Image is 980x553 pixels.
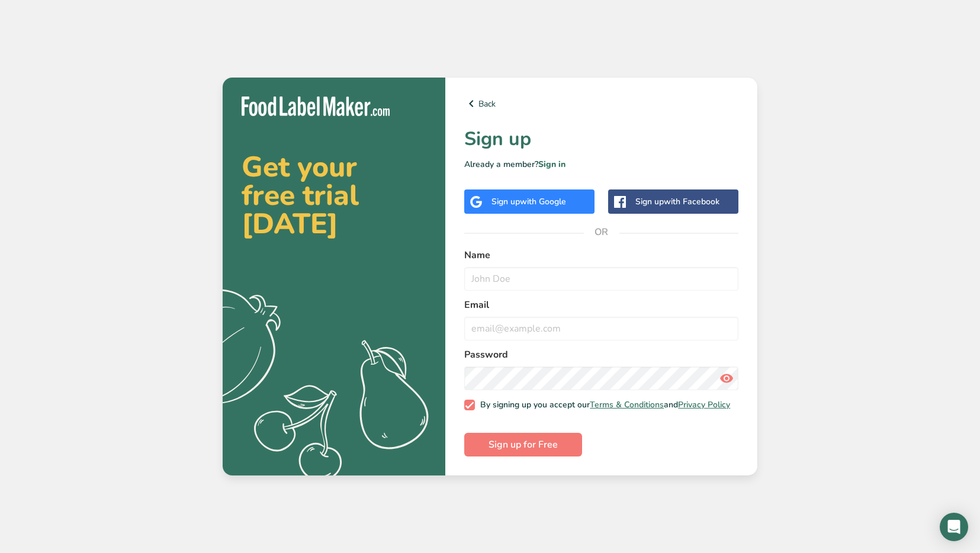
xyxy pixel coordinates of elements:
input: email@example.com [464,317,738,340]
p: Already a member? [464,158,738,171]
a: Sign in [538,159,565,170]
span: By signing up you accept our and [475,400,731,410]
button: Sign up for Free [464,433,582,456]
div: Sign up [635,195,719,208]
span: with Google [520,196,566,207]
a: Back [464,97,738,111]
a: Terms & Conditions [590,399,664,410]
img: Food Label Maker [242,97,390,116]
h1: Sign up [464,125,738,153]
label: Password [464,348,738,362]
span: OR [584,214,619,250]
div: Sign up [491,195,566,208]
label: Name [464,248,738,262]
span: with Facebook [664,196,719,207]
div: Open Intercom Messenger [940,513,968,541]
span: Sign up for Free [489,438,558,452]
h2: Get your free trial [DATE] [242,153,426,238]
input: John Doe [464,267,738,291]
label: Email [464,298,738,312]
a: Privacy Policy [678,399,730,410]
